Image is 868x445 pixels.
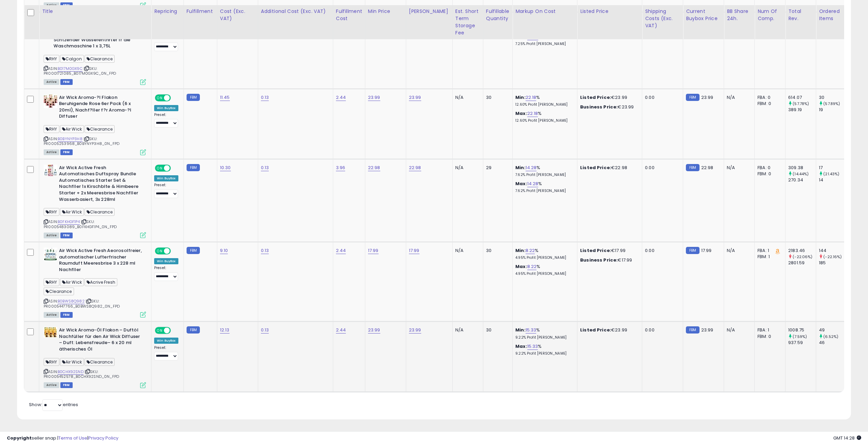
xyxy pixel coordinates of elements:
[85,278,117,286] span: Acrive Fresh
[336,327,346,333] a: 2.44
[757,171,780,177] div: FBM: 0
[515,173,572,177] p: 7.62% Profit [PERSON_NAME]
[819,327,847,333] div: 49
[701,94,713,101] span: 23.99
[645,248,678,254] div: 0.00
[7,435,32,441] strong: Copyright
[44,298,120,309] span: | SKU: PR0005447766_B0BWS8Q982_0N_FPD
[409,164,421,171] a: 22.98
[580,327,637,333] div: €23.99
[58,66,83,72] a: B017M0GX9C
[44,358,59,366] span: RHY
[515,181,572,193] div: %
[515,110,527,117] b: Max:
[154,258,178,264] div: Win BuyBox
[788,260,816,266] div: 2801.59
[60,2,73,8] span: FBM
[819,340,847,346] div: 46
[515,327,572,340] div: %
[580,104,618,110] b: Business Price:
[580,104,637,110] div: €23.99
[515,271,572,276] p: 4.95% Profit [PERSON_NAME]
[220,164,231,171] a: 10.30
[368,327,380,333] a: 23.99
[44,136,119,146] span: | SKU: PR0005253968_B0BYNYP3H8_0N_FPD
[455,94,478,101] div: N/A
[515,327,526,333] b: Min:
[580,327,611,333] b: Listed Price:
[727,165,749,171] div: N/A
[515,34,572,46] div: %
[29,401,78,408] span: Show: entries
[368,164,380,171] a: 22.98
[60,208,84,216] span: Air WIck
[580,248,637,254] div: €17.99
[261,327,269,333] a: 0.13
[515,247,526,254] b: Min:
[788,177,816,183] div: 270.34
[261,8,330,15] div: Additional Cost (Exc. VAT)
[527,110,538,117] a: 22.18
[788,248,816,254] div: 2183.46
[580,94,611,101] b: Listed Price:
[455,327,478,333] div: N/A
[154,345,178,361] div: Preset:
[336,247,346,254] a: 2.44
[455,248,478,254] div: N/A
[88,435,118,441] a: Privacy Policy
[757,254,780,260] div: FBM: 1
[368,8,403,15] div: Min Price
[526,164,537,171] a: 14.28
[60,125,84,133] span: Air Wick
[515,102,572,107] p: 12.60% Profit [PERSON_NAME]
[156,95,164,101] span: ON
[515,255,572,260] p: 4.95% Profit [PERSON_NAME]
[515,94,526,101] b: Min:
[220,327,230,333] a: 12.13
[819,8,844,22] div: Ordered Items
[85,125,115,133] span: Clearance
[154,36,178,51] div: Preset:
[819,165,847,171] div: 17
[819,94,847,101] div: 30
[819,177,847,183] div: 14
[793,254,812,259] small: (-22.06%)
[455,8,480,36] div: Est. Short Term Storage Fee
[526,94,536,101] a: 22.18
[44,55,59,63] span: RHY
[515,264,572,276] div: %
[220,94,230,101] a: 11.45
[727,8,752,22] div: BB Share 24h.
[59,94,142,121] b: Air Wick Aroma-?l Flakon Beruhigende Rose 6er Pack (6 x 20ml), Nachf?ller f?r Aroma-?l Diffuser
[515,335,572,340] p: 9.22% Profit [PERSON_NAME]
[261,94,269,101] a: 0.13
[823,254,842,259] small: (-22.16%)
[701,247,712,254] span: 17.99
[44,2,59,8] span: All listings currently available for purchase on Amazon
[515,343,572,356] div: %
[580,165,637,171] div: €22.98
[58,136,83,142] a: B0BYNYP3H8
[757,327,780,333] div: FBA: 1
[44,287,74,295] span: Clearance
[261,164,269,171] a: 0.13
[156,248,164,254] span: ON
[44,208,59,216] span: RHY
[515,165,572,177] div: %
[788,8,813,22] div: Total Rev.
[645,8,680,29] div: Shipping Costs (Exc. VAT)
[44,312,59,318] span: All listings currently available for purchase on Amazon
[823,171,839,177] small: (21.43%)
[336,164,345,171] a: 3.96
[187,247,200,254] small: FBM
[527,180,539,187] a: 14.28
[580,257,637,263] div: €17.99
[170,95,181,101] span: OFF
[154,105,178,111] div: Win BuyBox
[58,298,85,304] a: B0BWS8Q982
[701,327,713,333] span: 23.99
[486,327,507,333] div: 30
[793,171,809,177] small: (14.44%)
[60,358,84,366] span: Air Wick
[154,8,181,15] div: Repricing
